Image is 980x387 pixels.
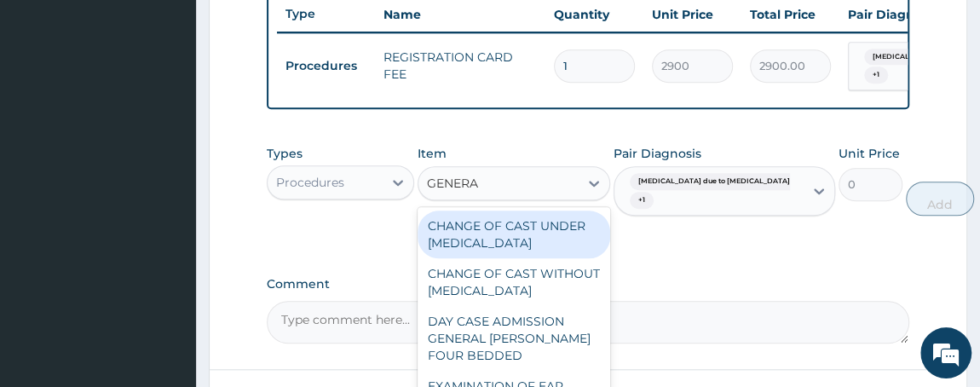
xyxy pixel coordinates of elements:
span: [MEDICAL_DATA] due to [MEDICAL_DATA] falc... [630,173,818,190]
label: Types [267,147,303,161]
label: Comment [267,277,910,292]
label: Item [418,145,447,162]
div: Procedures [276,174,344,191]
button: Add [906,182,974,216]
div: Chat with us now [89,95,286,118]
td: Procedures [277,50,375,82]
img: d_794563401_company_1708531726252_794563401 [32,85,69,128]
span: We're online! [99,96,235,269]
div: CHANGE OF CAST WITHOUT [MEDICAL_DATA] [418,258,610,306]
span: + 1 [630,192,654,209]
span: + 1 [864,66,888,84]
textarea: Type your message and hit 'Enter' [9,229,325,289]
div: DAY CASE ADMISSION GENERAL [PERSON_NAME] FOUR BEDDED [418,306,610,371]
label: Unit Price [839,145,900,162]
td: REGISTRATION CARD FEE [375,40,545,91]
div: CHANGE OF CAST UNDER [MEDICAL_DATA] [418,211,610,258]
label: Pair Diagnosis [614,145,701,162]
div: Minimize live chat window [280,9,320,49]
